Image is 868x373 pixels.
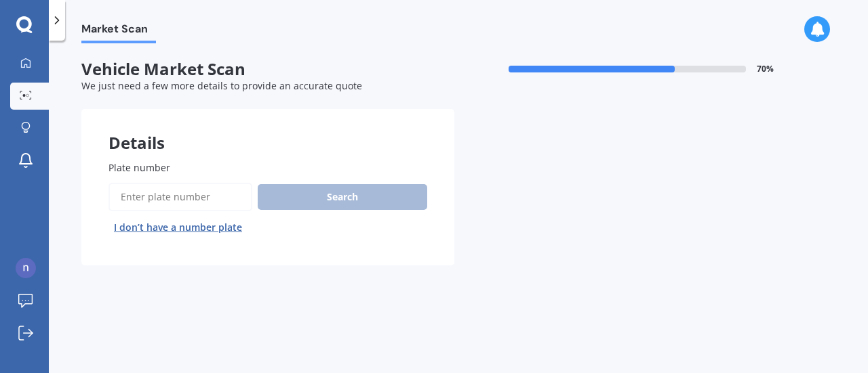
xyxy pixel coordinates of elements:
[81,60,454,79] span: Vehicle Market Scan
[108,217,248,238] button: I don’t have a number plate
[757,64,774,74] span: 70 %
[108,161,170,174] span: Plate number
[81,79,362,92] span: We just need a few more details to provide an accurate quote
[81,109,454,150] div: Details
[108,183,252,211] input: Enter plate number
[16,258,36,278] img: ACg8ocLLHOB28H7NEyEVpQkkig49B45TBwG2jMxqGZrHLl36n7ImLA=s96-c
[81,22,156,41] span: Market Scan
